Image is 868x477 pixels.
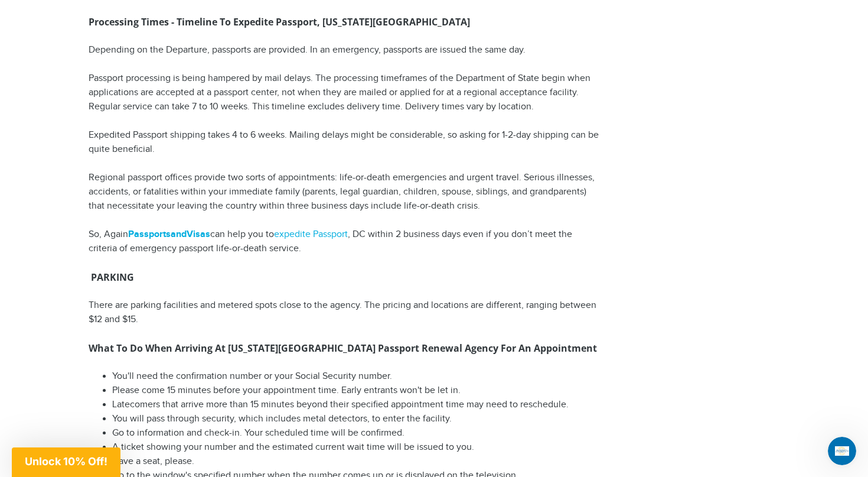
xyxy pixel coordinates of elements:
span: Unlock 10% Off! [25,455,107,468]
p: Regional passport offices provide two sorts of appointments: life-or-death emergencies and urgent... [89,171,602,213]
p: So, Again can help you to , DC within 2 business days even if you don’t meet the criteria of emer... [89,228,602,256]
a: expedite Passport [274,229,348,240]
strong: What To Do When Arriving At [US_STATE][GEOGRAPHIC_DATA] Passport Renewal Agency For An Appointment [89,342,597,355]
a: PassportsandVisas [128,229,210,240]
strong: PARKING [91,271,134,284]
li: Latecomers that arrive more than 15 minutes beyond their specified appointment time may need to r... [112,398,602,412]
iframe: Intercom live chat [828,437,856,465]
strong: Processing Times - Timeline To Expedite Passport, [US_STATE][GEOGRAPHIC_DATA] [89,15,470,28]
li: Go to information and check-in. Your scheduled time will be confirmed. [112,426,602,440]
li: A ticket showing your number and the estimated current wait time will be issued to you. [112,440,602,455]
li: You'll need the confirmation number or your Social Security number. [112,369,602,384]
div: Unlock 10% Off! [12,447,120,477]
p: Passport processing is being hampered by mail delays. The processing timeframes of the Department... [89,72,602,114]
p: Expedited Passport shipping takes 4 to 6 weeks. Mailing delays might be considerable, so asking f... [89,128,602,157]
li: You will pass through security, which includes metal detectors, to enter the facility. [112,412,602,426]
li: Have a seat, please. [112,455,602,469]
li: Please come 15 minutes before your appointment time. Early entrants won't be let in. [112,384,602,398]
p: Depending on the Departure, passports are provided. In an emergency, passports are issued the sam... [89,43,602,57]
p: There are parking facilities and metered spots close to the agency. The pricing and locations are... [89,298,602,327]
